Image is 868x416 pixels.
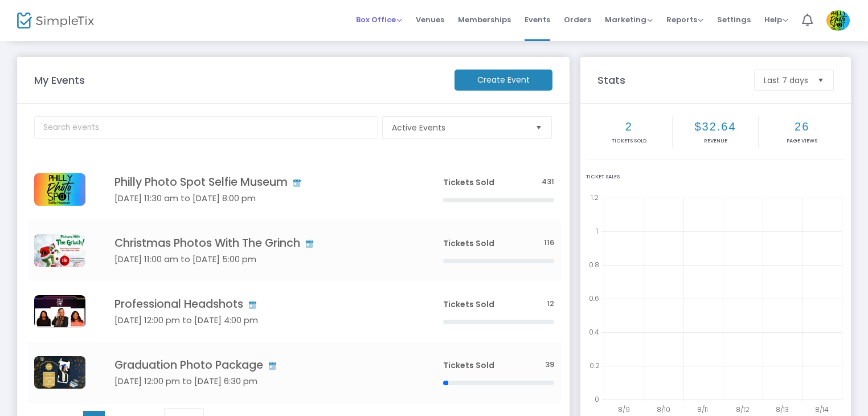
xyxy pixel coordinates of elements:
m-panel-title: My Events [28,72,449,88]
span: Memberships [458,5,511,34]
text: 8/12 [736,405,750,414]
p: Tickets sold [587,137,671,145]
p: Page Views [760,137,844,145]
button: Select [813,70,829,90]
span: 116 [544,238,554,248]
h2: $32.64 [674,120,758,133]
input: Search events [34,116,378,139]
span: Tickets Sold [443,360,494,371]
text: 8/14 [815,405,829,414]
span: Events [525,5,550,34]
span: Last 7 days [764,75,808,86]
text: 0.6 [589,293,599,303]
text: 0.4 [589,327,599,337]
span: Help [764,14,788,25]
span: Settings [717,5,751,34]
text: 8/11 [697,405,708,414]
h4: Philly Photo Spot Selfie Museum [114,176,409,189]
span: Tickets Sold [443,177,494,188]
span: Box Office [356,14,402,25]
img: Graduation2024750x472px.jpg [34,356,85,389]
span: 39 [545,360,554,370]
button: Select [531,117,547,138]
text: 0.2 [589,361,600,370]
p: Revenue [674,137,758,145]
text: 8/9 [618,405,630,414]
h5: [DATE] 12:00 pm to [DATE] 6:30 pm [114,376,409,386]
h2: 26 [760,120,844,133]
h2: 2 [587,120,671,133]
text: 1.2 [591,193,599,202]
m-button: Create Event [455,70,552,91]
span: Venues [416,5,444,34]
div: Data table [27,159,561,403]
img: 638410332790874548Untitleddesign6.jpg [34,173,85,206]
m-panel-title: Stats [592,72,748,88]
text: 0.8 [589,260,599,270]
span: Reports [666,14,703,25]
span: Marketing [605,14,653,25]
text: 8/13 [776,405,789,414]
h5: [DATE] 11:30 am to [DATE] 8:00 pm [114,193,409,203]
div: Ticket Sales [586,173,845,181]
h4: Graduation Photo Package [114,358,409,372]
span: 12 [547,299,554,309]
h5: [DATE] 11:00 am to [DATE] 5:00 pm [114,254,409,264]
h4: Christmas Photos With The Grinch [114,236,409,250]
h5: [DATE] 12:00 pm to [DATE] 4:00 pm [114,315,409,325]
span: Tickets Sold [443,238,494,249]
text: 0 [595,394,599,404]
span: 431 [542,177,554,187]
img: EventBriteflyers21601080pxInstagramPostSquareInstagramPost5.jpg [34,234,85,267]
text: 8/10 [657,405,670,414]
span: Active Events [392,122,527,133]
span: Tickets Sold [443,299,494,310]
span: Orders [564,5,591,34]
text: 1 [596,226,598,236]
img: PhillyPhotoSpotSocialMediaTemplates1.jpg [34,295,85,328]
h4: Professional Headshots [114,297,409,311]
